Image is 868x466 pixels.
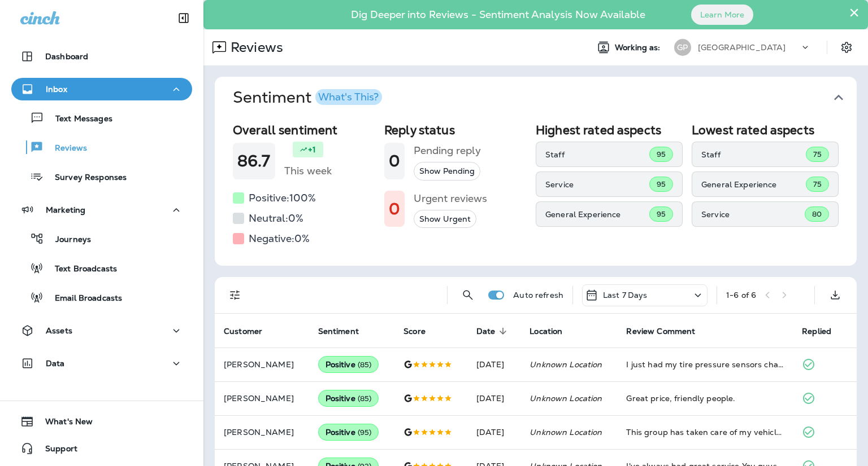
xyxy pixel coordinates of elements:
p: Service [545,180,649,189]
p: Service [701,210,805,219]
div: Positive [318,356,379,373]
h2: Lowest rated aspects [692,123,839,137]
button: Show Pending [414,162,480,181]
h5: Neutral: 0 % [249,209,303,227]
button: Settings [836,37,857,58]
div: What's This? [318,92,379,102]
span: ( 85 ) [358,360,372,370]
button: Filters [224,284,246,306]
div: Positive [318,390,379,407]
p: [PERSON_NAME] [224,394,300,403]
button: Dashboard [11,45,192,68]
span: 75 [813,150,822,159]
div: 1 - 6 of 6 [726,291,756,300]
div: SentimentWhat's This? [215,118,857,266]
p: Email Broadcasts [44,293,122,304]
span: ( 95 ) [358,428,372,437]
h2: Overall sentiment [233,123,375,137]
span: ( 85 ) [358,394,372,403]
p: Reviews [44,143,87,154]
td: [DATE] [467,348,520,381]
p: Inbox [46,85,67,94]
p: Text Broadcasts [44,264,117,275]
span: What's New [34,417,93,430]
span: 75 [813,179,822,189]
p: Staff [545,150,649,159]
button: Collapse Sidebar [168,7,199,29]
button: Inbox [11,78,192,100]
em: Unknown Location [530,359,602,370]
h1: Sentiment [233,88,382,107]
button: Marketing [11,199,192,221]
button: Show Urgent [414,210,476,228]
h5: This week [284,162,332,180]
button: What's New [11,410,192,433]
span: 95 [657,179,666,189]
button: Learn More [691,5,753,25]
button: Export as CSV [824,284,847,306]
button: SentimentWhat's This? [224,77,866,118]
p: [GEOGRAPHIC_DATA] [698,43,785,52]
button: What's This? [315,89,382,105]
button: Close [849,3,860,21]
span: Review Comment [626,326,710,336]
p: [PERSON_NAME] [224,360,300,369]
h5: Negative: 0 % [249,230,310,248]
button: Text Messages [11,106,192,130]
button: Journeys [11,227,192,250]
button: Search Reviews [457,284,479,306]
h1: 0 [389,200,400,218]
p: Last 7 Days [603,291,648,300]
button: Text Broadcasts [11,256,192,280]
h1: 86.7 [237,152,271,170]
h5: Positive: 100 % [249,189,316,207]
p: Text Messages [44,114,112,125]
p: [PERSON_NAME] [224,428,300,437]
td: [DATE] [467,415,520,449]
span: Replied [802,327,831,336]
div: GP [674,39,691,56]
p: General Experience [545,210,649,219]
span: 95 [657,209,666,219]
button: Assets [11,319,192,342]
p: Assets [46,326,72,335]
span: Score [403,327,426,336]
button: Reviews [11,135,192,159]
h2: Reply status [384,123,527,137]
td: [DATE] [467,381,520,415]
span: Customer [224,326,277,336]
span: Sentiment [318,326,374,336]
span: Date [476,327,496,336]
span: Support [34,444,77,458]
p: Dig Deeper into Reviews - Sentiment Analysis Now Available [318,13,678,16]
p: Staff [701,150,806,159]
p: General Experience [701,180,806,189]
span: Working as: [615,43,663,52]
span: 95 [657,150,666,159]
div: I just had my tire pressure sensors changed. They got me an immediately done a great job and was ... [626,359,784,370]
span: Customer [224,327,262,336]
p: Auto refresh [513,291,563,300]
button: Survey Responses [11,165,192,188]
p: Dashboard [45,52,88,61]
button: Support [11,437,192,460]
p: +1 [308,144,316,155]
div: This group has taken care of my vehicles since 2012. They're trustworthy and take time to explain... [626,427,784,438]
h2: Highest rated aspects [536,123,683,137]
button: Email Broadcasts [11,285,192,309]
span: Location [530,326,577,336]
h1: 0 [389,152,400,170]
button: Data [11,352,192,375]
h5: Pending reply [414,142,481,160]
em: Unknown Location [530,393,602,403]
span: Replied [802,326,846,336]
em: Unknown Location [530,427,602,437]
p: Marketing [46,205,85,214]
p: Reviews [226,39,283,56]
p: Journeys [44,235,91,245]
span: Score [403,326,440,336]
div: Positive [318,424,379,441]
span: 80 [812,209,822,219]
span: Date [476,326,510,336]
p: Data [46,359,65,368]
